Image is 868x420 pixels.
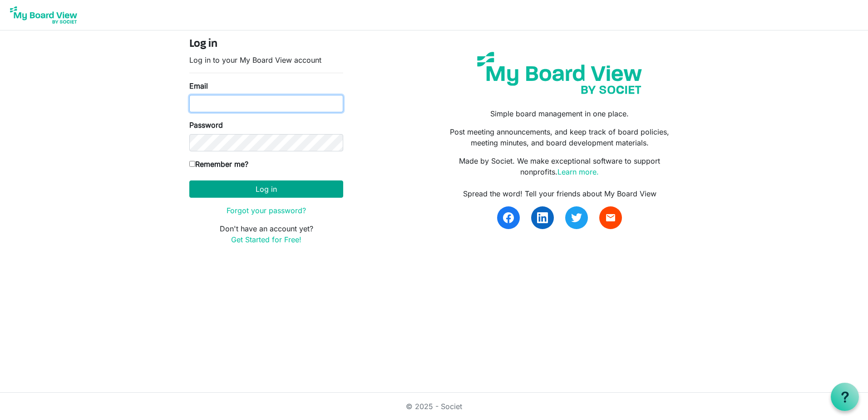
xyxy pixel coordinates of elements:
span: email [605,212,616,223]
p: Post meeting announcements, and keep track of board policies, meeting minutes, and board developm... [441,126,679,148]
a: Forgot your password? [227,206,306,215]
img: facebook.svg [503,212,514,223]
p: Made by Societ. We make exceptional software to support nonprofits. [441,155,679,177]
a: Learn more. [557,167,599,176]
img: my-board-view-societ.svg [470,45,649,101]
p: Log in to your My Board View account [189,55,343,65]
img: twitter.svg [571,212,582,223]
a: © 2025 - Societ [406,402,462,411]
p: Don't have an account yet? [189,223,343,245]
p: Simple board management in one place. [441,108,679,119]
h4: Log in [189,38,343,51]
img: linkedin.svg [537,212,548,223]
div: Spread the word! Tell your friends about My Board View [441,188,679,199]
a: email [599,206,622,229]
label: Password [189,120,223,130]
img: My Board View Logo [7,4,80,26]
a: Get Started for Free! [231,235,301,244]
label: Remember me? [189,159,248,170]
input: Remember me? [189,161,195,167]
label: Email [189,80,208,91]
button: Log in [189,180,343,198]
